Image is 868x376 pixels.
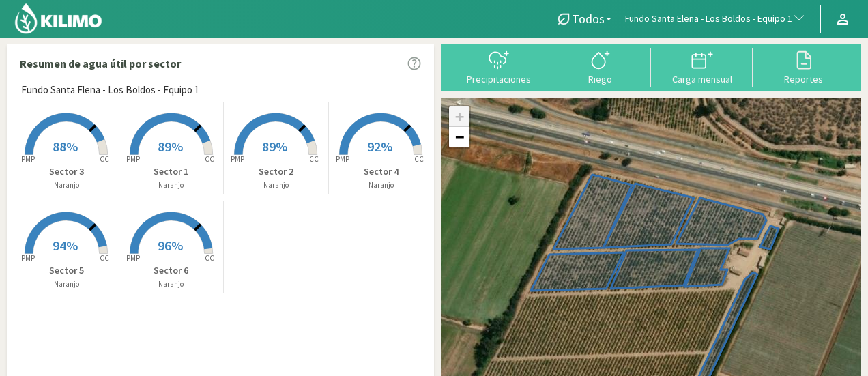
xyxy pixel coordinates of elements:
p: Naranjo [224,179,328,191]
div: Carga mensual [655,74,749,84]
span: 96% [158,237,183,254]
button: Reportes [753,48,854,85]
p: Resumen de agua útil por sector [20,55,181,72]
span: Todos [572,12,605,26]
p: Sector 3 [14,164,119,179]
div: Reportes [757,74,850,84]
p: Sector 4 [329,164,434,179]
span: Fundo Santa Elena - Los Boldos - Equipo 1 [21,83,199,98]
tspan: CC [100,154,110,164]
span: 88% [53,138,78,155]
div: Riego [553,74,647,84]
img: Kilimo [14,2,103,35]
tspan: PMP [21,253,35,263]
a: Zoom in [449,106,469,127]
p: Sector 1 [119,164,224,179]
span: Fundo Santa Elena - Los Boldos - Equipo 1 [625,12,792,26]
button: Riego [549,48,651,85]
span: 89% [158,138,183,155]
p: Naranjo [14,278,119,290]
p: Naranjo [119,179,224,191]
tspan: PMP [126,154,140,164]
p: Sector 6 [119,263,224,278]
tspan: PMP [336,154,349,164]
tspan: CC [100,253,110,263]
p: Naranjo [329,179,434,191]
a: Zoom out [449,127,469,147]
span: 89% [262,138,287,155]
button: Fundo Santa Elena - Los Boldos - Equipo 1 [618,4,813,34]
tspan: CC [205,253,214,263]
span: 94% [53,237,78,254]
p: Sector 5 [14,263,119,278]
tspan: PMP [231,154,244,164]
p: Naranjo [119,278,224,290]
span: 92% [367,138,392,155]
tspan: CC [310,154,319,164]
p: Naranjo [14,179,119,191]
p: Sector 2 [224,164,328,179]
div: Precipitaciones [452,74,545,84]
button: Carga mensual [651,48,753,85]
tspan: PMP [126,253,140,263]
tspan: PMP [21,154,35,164]
tspan: CC [415,154,424,164]
button: Precipitaciones [448,48,549,85]
tspan: CC [205,154,214,164]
